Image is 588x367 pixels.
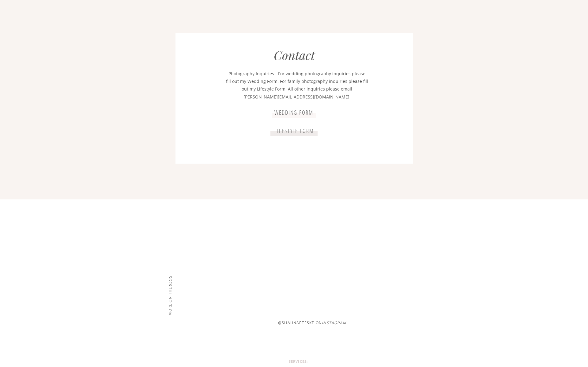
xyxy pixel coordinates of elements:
[278,320,398,325] p: @shaunaeteske on
[226,70,368,102] p: Photography Inquiries - For wedding photography inquiries please fill out my Wedding Form. For fa...
[322,320,346,325] i: Instagram
[278,320,398,325] a: @shaunaeteske onInstagram
[168,275,173,287] i: blog
[271,128,317,134] a: lifestyle form
[270,48,318,63] h2: Contact
[289,359,308,364] b: services:
[167,251,173,316] a: more on theblog
[272,109,316,116] a: wedding form
[167,251,173,316] p: more on the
